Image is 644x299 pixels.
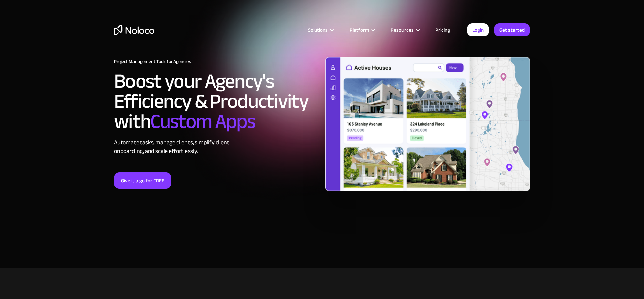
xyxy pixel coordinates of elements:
a: home [114,25,154,35]
div: Resources [382,26,427,34]
a: Pricing [427,26,459,34]
div: Platform [350,26,369,34]
div: Automate tasks, manage clients, simplify client onboarding, and scale effortlessly. [114,138,319,156]
h2: Boost your Agency's Efficiency & Productivity with [114,71,319,132]
div: Solutions [300,26,341,34]
a: Get started [494,23,530,36]
div: Platform [341,26,382,34]
div: Solutions [308,26,328,34]
span: Custom Apps [150,103,256,140]
div: Resources [391,26,414,34]
a: Login [467,23,489,36]
a: Give it a go for FREE [114,172,171,189]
